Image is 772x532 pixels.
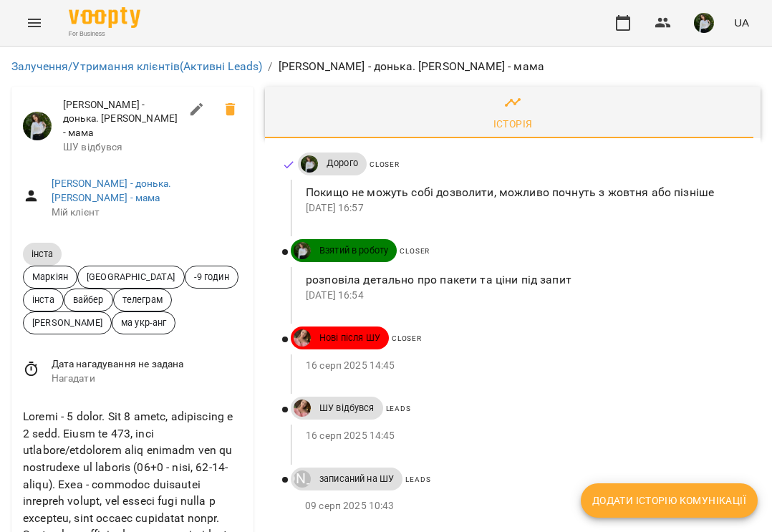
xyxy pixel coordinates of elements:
[581,483,758,518] button: Додати історію комунікації
[493,115,533,132] div: Історія
[305,499,738,513] p: 09 серп 2025 10:43
[17,6,52,40] button: Menu
[23,248,62,260] span: інста
[268,58,272,75] li: /
[306,271,738,289] p: розповіла детально про пакети та ціни під запит
[52,178,171,203] a: [PERSON_NAME] - донька. [PERSON_NAME] - мама
[392,334,422,342] span: Closer
[291,242,311,259] a: ДТ Чавага Вікторія
[64,293,112,306] span: вайбер
[291,329,311,347] a: ДТ Бойко Юлія\укр.мов\шч \ма\укр мова\математика https://us06web.zoom.us/j/84886035086
[294,242,311,259] img: ДТ Чавага Вікторія
[279,58,545,75] p: [PERSON_NAME] - донька. [PERSON_NAME] - мама
[734,15,749,30] span: UA
[592,492,746,509] span: Додати історію комунікації
[298,155,318,173] a: ДТ Чавага Вікторія
[24,316,111,329] span: [PERSON_NAME]
[24,270,77,284] span: Маркіян
[405,475,430,483] span: Leads
[52,372,242,386] span: Нагадати
[306,289,738,303] p: [DATE] 16:54
[311,244,397,257] span: Взятий в роботу
[114,293,171,306] span: телеграм
[11,59,262,73] a: Залучення/Утримання клієнтів(Активні Leads)
[400,247,430,255] span: Closer
[112,316,175,329] span: ма укр-анг
[63,98,180,140] span: [PERSON_NAME] - донька. [PERSON_NAME] - мама
[301,155,318,173] img: ДТ Чавага Вікторія
[311,402,383,415] span: ШУ відбувся
[311,332,389,344] span: Нові після ШУ
[291,400,311,417] a: ДТ Бойко Юлія\укр.мов\шч \ма\укр мова\математика https://us06web.zoom.us/j/84886035086
[694,13,714,33] img: 6b662c501955233907b073253d93c30f.jpg
[306,201,738,216] p: [DATE] 16:57
[69,7,140,28] img: Voopty Logo
[306,429,738,443] p: 16 серп 2025 14:45
[728,9,755,36] button: UA
[294,470,311,488] div: Луцук Маркіян
[63,140,180,155] span: ШУ відбувся
[306,359,738,373] p: 16 серп 2025 14:45
[69,29,140,39] span: For Business
[370,160,400,168] span: Closer
[294,400,311,417] img: ДТ Бойко Юлія\укр.мов\шч \ма\укр мова\математика https://us06web.zoom.us/j/84886035086
[11,58,761,75] nav: breadcrumb
[52,205,242,220] span: Мій клієнт
[52,357,242,372] span: Дата нагадування не задана
[306,184,738,201] p: Покищо не можуть собі дозволити, можливо почнуть з жовтня або пізніше
[78,270,184,284] span: [GEOGRAPHIC_DATA]
[294,329,311,347] img: ДТ Бойко Юлія\укр.мов\шч \ма\укр мова\математика https://us06web.zoom.us/j/84886035086
[23,112,52,140] img: ДТ Чавага Вікторія
[291,470,311,488] a: [PERSON_NAME]
[311,473,402,485] span: записаний на ШУ
[24,293,63,306] span: інста
[318,157,367,170] span: Дорого
[386,405,411,412] span: Leads
[185,270,238,284] span: -9 годин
